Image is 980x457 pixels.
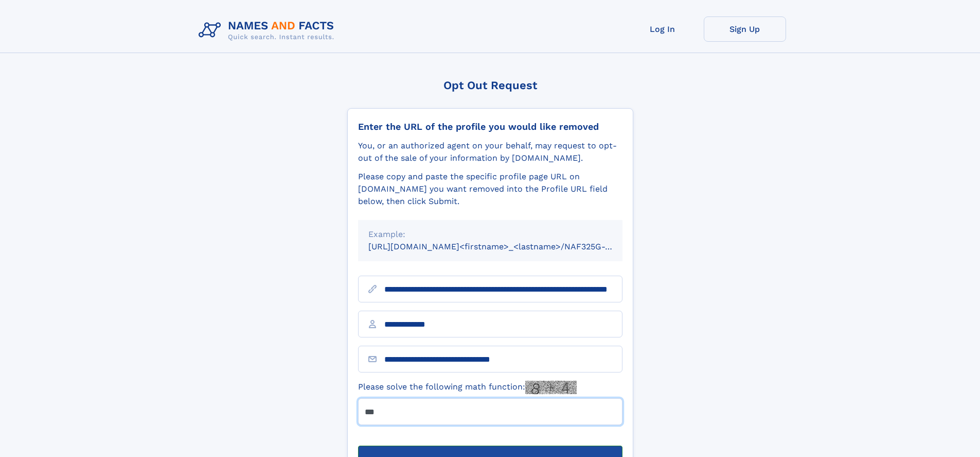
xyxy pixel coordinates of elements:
[368,242,642,251] small: [URL][DOMAIN_NAME]<firstname>_<lastname>/NAF325G-xxxxxxxx
[358,140,622,164] div: You, or an authorized agent on your behalf, may request to opt-out of the sale of your informatio...
[347,79,633,92] div: Opt Out Request
[358,121,622,132] div: Enter the URL of the profile you would like removed
[621,16,704,42] a: Log In
[358,171,622,208] div: Please copy and paste the specific profile page URL on [DOMAIN_NAME] you want removed into the Pr...
[358,381,577,394] label: Please solve the following math function:
[368,228,612,241] div: Example:
[704,16,786,42] a: Sign Up
[194,16,343,44] img: Logo Names and Facts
